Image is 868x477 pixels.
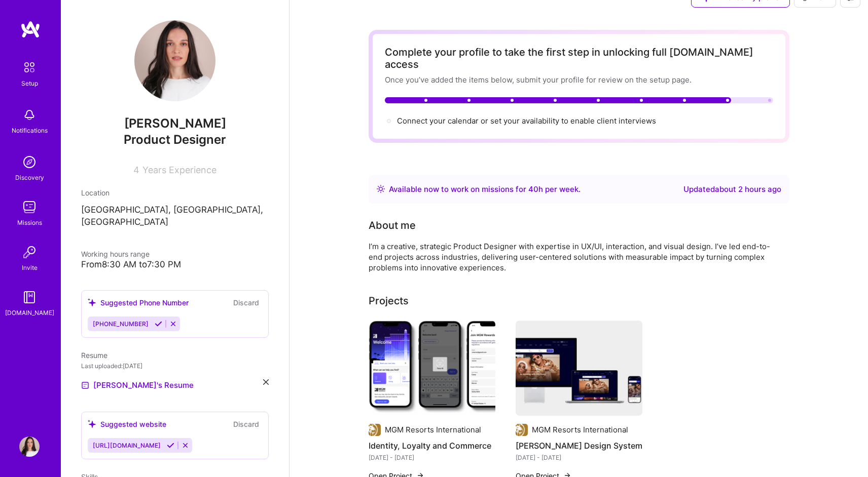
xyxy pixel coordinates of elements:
div: Suggested website [88,419,166,429]
a: [PERSON_NAME]'s Resume [81,379,194,391]
span: Resume [81,351,107,360]
div: Discovery [15,172,44,183]
span: [URL][DOMAIN_NAME] [93,442,161,449]
img: teamwork [19,197,40,217]
div: Last uploaded: [DATE] [81,361,269,371]
i: Reject [182,442,189,449]
div: Suggested Phone Number [88,297,189,308]
span: [PERSON_NAME] [81,116,269,131]
p: [GEOGRAPHIC_DATA], [GEOGRAPHIC_DATA], [GEOGRAPHIC_DATA] [81,204,269,228]
img: Identity, Loyalty and Commerce [369,321,495,416]
span: 4 [133,165,139,175]
div: [DATE] - [DATE] [369,452,495,463]
img: Invite [19,242,40,262]
div: Invite [22,262,38,273]
img: Company logo [369,424,381,436]
span: 40 [528,184,538,194]
img: User Avatar [134,20,215,101]
button: Discard [230,297,262,308]
span: Working hours range [81,250,150,258]
a: User Avatar [17,436,42,457]
div: Missions [17,217,42,228]
img: guide book [19,287,40,307]
span: Product Designer [124,132,226,147]
h4: Identity, Loyalty and Commerce [369,439,495,452]
img: Availability [377,185,385,193]
div: [DOMAIN_NAME] [5,307,54,318]
img: discovery [19,152,40,172]
h4: [PERSON_NAME] Design System [516,439,642,452]
span: Connect your calendar or set your availability to enable client interviews [397,116,656,126]
img: User Avatar [19,436,40,457]
img: Vega Design System [516,321,642,416]
span: Years Experience [142,165,216,175]
div: From 8:30 AM to 7:30 PM [81,259,269,270]
div: About me [369,218,416,233]
div: MGM Resorts International [532,424,628,435]
i: icon SuggestedTeams [88,420,96,428]
img: Resume [81,381,89,389]
i: icon Close [263,379,269,385]
div: [DATE] - [DATE] [516,452,642,463]
img: bell [19,105,40,125]
div: I’m a creative, strategic Product Designer with expertise in UX/UI, interaction, and visual desig... [369,241,774,273]
i: Accept [167,442,174,449]
div: MGM Resorts International [385,424,481,435]
div: Updated about 2 hours ago [683,183,781,195]
i: Reject [169,320,177,328]
div: Setup [21,78,38,89]
i: Accept [155,320,162,328]
div: Available now to work on missions for h per week . [389,183,581,195]
div: Once you’ve added the items below, submit your profile for review on the setup page. [385,74,773,85]
div: Complete your profile to take the first step in unlocking full [DOMAIN_NAME] access [385,46,773,70]
div: Location [81,187,269,198]
div: Projects [369,293,409,308]
img: setup [19,57,40,78]
img: logo [20,20,41,38]
span: [PHONE_NUMBER] [93,320,149,328]
div: Notifications [12,125,48,136]
img: Company logo [516,424,528,436]
i: icon SuggestedTeams [88,298,96,307]
button: Discard [230,418,262,430]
